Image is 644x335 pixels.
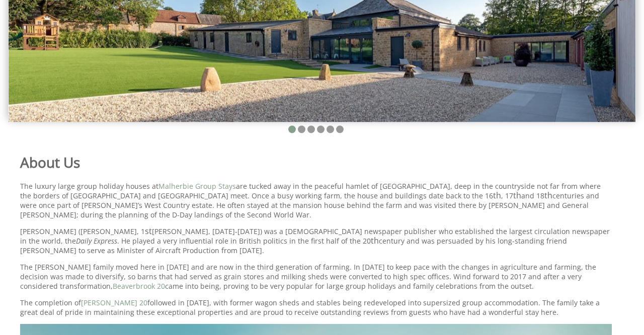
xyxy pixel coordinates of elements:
h1: About Us [20,153,612,172]
a: Malherbie Group Stays [158,181,236,191]
p: The [PERSON_NAME] family moved here in [DATE] and are now in the third generation of farming. In ... [20,262,612,291]
a: [PERSON_NAME] 20 [81,298,147,307]
sup: th [513,190,521,201]
em: Daily Express [76,236,117,246]
sup: th [371,235,379,246]
p: The completion of followed in [DATE], with former wagon sheds and stables being redeveloped into ... [20,298,612,317]
sup: th [544,190,552,201]
p: [PERSON_NAME] ([PERSON_NAME], 1 [PERSON_NAME], [DATE]-[DATE]) was a [DEMOGRAPHIC_DATA] newspaper ... [20,227,612,255]
sup: st [145,226,152,237]
sup: th [493,190,501,201]
p: The luxury large group holiday houses at are tucked away in the peaceful hamlet of [GEOGRAPHIC_DA... [20,181,612,219]
a: Beaverbrook 20 [113,281,165,291]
